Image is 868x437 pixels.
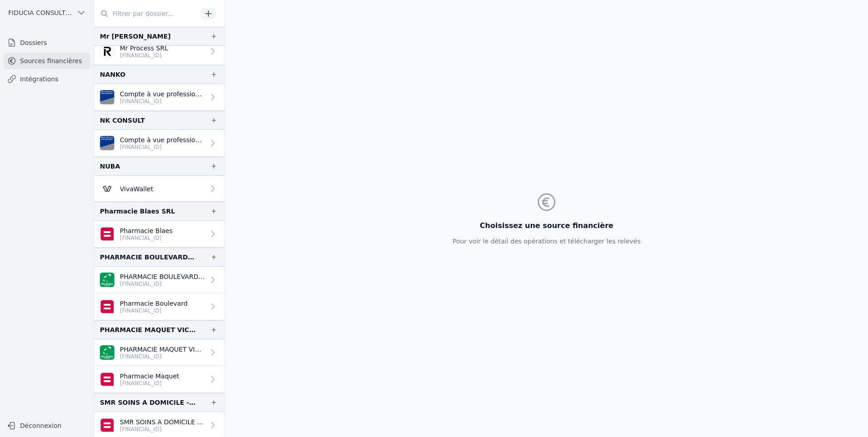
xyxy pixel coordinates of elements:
img: belfius.png [100,418,114,432]
img: belfius-1.png [100,372,114,387]
a: Pharmacie Maquet [FINANCIAL_ID] [94,366,225,393]
p: [FINANCIAL_ID] [120,426,205,433]
p: SMR SOINS A DOMICILE - THU [120,417,205,427]
p: Compte à vue professionnel [120,135,205,144]
p: VivaWallet [120,184,153,194]
p: Compte à vue professionnel [120,89,205,99]
a: Compte à vue professionnel [FINANCIAL_ID] [94,84,225,111]
p: [FINANCIAL_ID] [120,353,205,360]
a: PHARMACIE BOULEVARD SPRL [FINANCIAL_ID] [94,267,225,293]
p: Pharmacie Maquet [120,372,179,381]
p: Mr Process SRL [120,44,168,53]
a: Pharmacie Boulevard [FINANCIAL_ID] [94,293,225,320]
a: Sources financières [4,53,90,69]
p: [FINANCIAL_ID] [120,380,179,387]
p: [FINANCIAL_ID] [120,307,187,314]
a: Compte à vue professionnel [FINANCIAL_ID] [94,130,225,157]
div: PHARMACIE MAQUET VICTOIRE SRL [100,324,196,335]
img: belfius-1.png [100,227,114,241]
p: [FINANCIAL_ID] [120,144,205,151]
div: PHARMACIE BOULEVARD SPRL [100,252,196,263]
span: FIDUCIA CONSULTING SRL [8,8,73,17]
div: NUBA [100,161,120,172]
p: PHARMACIE MAQUET VICTOIRE [120,345,205,354]
img: VAN_BREDA_JVBABE22XXX.png [100,136,114,150]
div: Mr [PERSON_NAME] [100,31,171,42]
p: Pour voir le détail des opérations et télécharger les relevés [453,237,641,246]
img: belfius-1.png [100,299,114,314]
div: NANKO [100,69,125,80]
img: BNP_BE_BUSINESS_GEBABEBB.png [100,273,114,287]
input: Filtrer par dossier... [94,5,198,22]
h3: Choisissez une source financière [453,220,641,231]
p: PHARMACIE BOULEVARD SPRL [120,272,205,281]
div: NK CONSULT [100,115,145,126]
a: Pharmacie Blaes [FINANCIAL_ID] [94,221,225,248]
button: FIDUCIA CONSULTING SRL [4,5,90,20]
img: BNP_BE_BUSINESS_GEBABEBB.png [100,345,114,360]
p: Pharmacie Blaes [120,226,173,235]
a: PHARMACIE MAQUET VICTOIRE [FINANCIAL_ID] [94,339,225,366]
p: Pharmacie Boulevard [120,299,187,308]
img: VAN_BREDA_JVBABE22XXX.png [100,90,114,104]
a: Dossiers [4,35,90,51]
a: Intégrations [4,71,90,87]
button: Déconnexion [4,418,90,433]
img: Viva-Wallet.webp [100,181,114,196]
div: SMR SOINS A DOMICILE - THUISZORG [100,397,196,408]
p: [FINANCIAL_ID] [120,234,173,242]
p: [FINANCIAL_ID] [120,52,168,59]
a: VivaWallet [94,176,225,202]
div: Pharmacie Blaes SRL [100,206,175,217]
p: [FINANCIAL_ID] [120,280,205,288]
p: [FINANCIAL_ID] [120,98,205,105]
img: revolut.png [100,44,114,59]
a: Mr Process SRL [FINANCIAL_ID] [94,38,225,65]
